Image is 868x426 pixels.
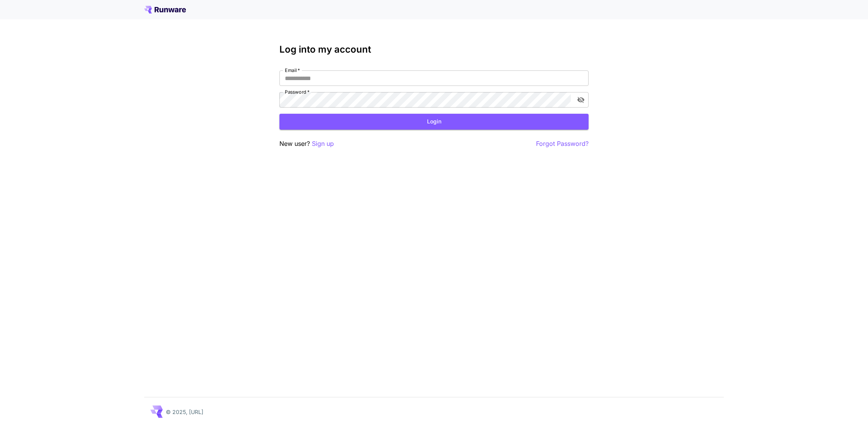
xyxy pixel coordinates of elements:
p: New user? [279,139,334,149]
label: Password [285,89,310,95]
button: Login [279,114,589,130]
label: Email [285,67,300,74]
button: toggle password visibility [574,93,588,107]
button: Sign up [312,139,334,149]
h3: Log into my account [279,44,589,55]
button: Forgot Password? [536,139,589,149]
p: © 2025, [URL] [166,408,203,416]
